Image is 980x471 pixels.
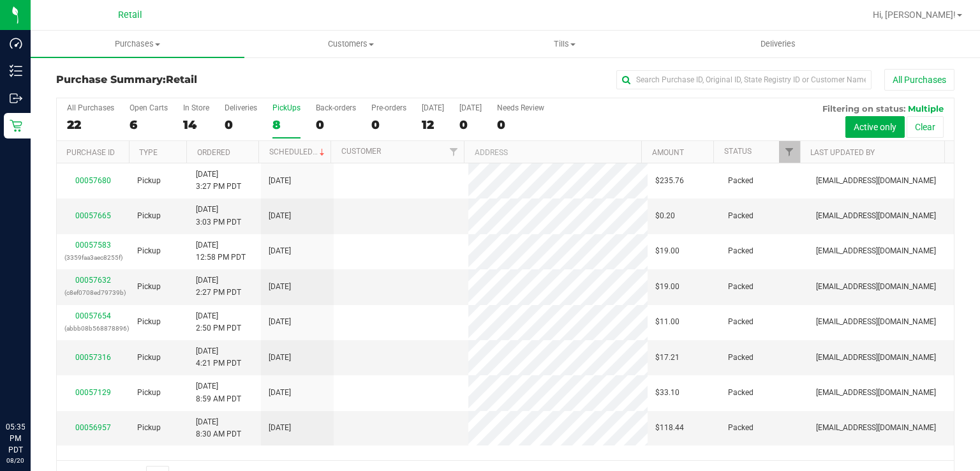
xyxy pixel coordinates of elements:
[458,31,672,57] a: Tills
[443,141,464,163] a: Filter
[728,316,754,328] span: Packed
[10,92,22,105] inline-svg: Outbound
[728,352,754,364] span: Packed
[655,175,684,187] span: $235.76
[197,148,230,157] a: Ordered
[75,211,111,220] a: 00057665
[245,38,457,50] span: Customers
[75,176,111,185] a: 00057680
[464,141,641,163] th: Address
[137,422,161,434] span: Pickup
[137,210,161,222] span: Pickup
[31,31,244,57] a: Purchases
[816,245,936,257] span: [EMAIL_ADDRESS][DOMAIN_NAME]
[816,387,936,399] span: [EMAIL_ADDRESS][DOMAIN_NAME]
[816,175,936,187] span: [EMAIL_ADDRESS][DOMAIN_NAME]
[459,38,671,50] span: Tills
[10,64,22,77] inline-svg: Inventory
[196,416,241,440] span: [DATE] 8:30 AM PDT
[67,117,114,132] div: 22
[422,103,444,112] div: [DATE]
[66,148,115,157] a: Purchase ID
[884,69,954,91] button: All Purchases
[272,117,301,132] div: 8
[272,103,301,112] div: PickUps
[75,241,111,250] a: 00057583
[845,116,905,138] button: Active only
[183,103,209,112] div: In Store
[497,117,544,132] div: 0
[816,422,936,434] span: [EMAIL_ADDRESS][DOMAIN_NAME]
[269,175,291,187] span: [DATE]
[655,387,679,399] span: $33.10
[779,141,800,163] a: Filter
[137,175,161,187] span: Pickup
[908,103,944,114] span: Multiple
[64,322,122,334] p: (abbb08b568878896)
[64,251,122,264] p: (3359faa3aec8255f)
[269,387,291,399] span: [DATE]
[137,387,161,399] span: Pickup
[196,310,241,334] span: [DATE] 2:50 PM PDT
[616,70,872,89] input: Search Purchase ID, Original ID, State Registry ID or Customer Name...
[873,10,956,20] span: Hi, [PERSON_NAME]!
[459,117,482,132] div: 0
[118,10,142,20] span: Retail
[728,422,754,434] span: Packed
[225,117,257,132] div: 0
[56,74,355,86] h3: Purchase Summary:
[166,73,197,86] span: Retail
[6,421,25,456] p: 05:35 PM PDT
[269,245,291,257] span: [DATE]
[724,147,752,156] a: Status
[137,352,161,364] span: Pickup
[75,311,111,320] a: 00057654
[269,281,291,293] span: [DATE]
[225,103,257,112] div: Deliveries
[137,245,161,257] span: Pickup
[38,367,53,382] iframe: Resource center unread badge
[196,345,241,370] span: [DATE] 4:21 PM PDT
[822,103,905,114] span: Filtering on status:
[728,245,754,257] span: Packed
[196,168,241,193] span: [DATE] 3:27 PM PDT
[728,175,754,187] span: Packed
[459,103,482,112] div: [DATE]
[75,388,111,397] a: 00057129
[316,117,356,132] div: 0
[371,117,406,132] div: 0
[371,103,406,112] div: Pre-orders
[137,281,161,293] span: Pickup
[341,147,381,156] a: Customer
[269,352,291,364] span: [DATE]
[75,276,111,285] a: 00057632
[810,148,875,157] a: Last Updated By
[64,287,122,299] p: (c8ef0708ed79739b)
[655,281,679,293] span: $19.00
[139,148,158,157] a: Type
[269,422,291,434] span: [DATE]
[196,380,241,405] span: [DATE] 8:59 AM PDT
[196,274,241,299] span: [DATE] 2:27 PM PDT
[6,456,25,465] p: 08/20
[816,316,936,328] span: [EMAIL_ADDRESS][DOMAIN_NAME]
[269,210,291,222] span: [DATE]
[652,148,684,157] a: Amount
[137,316,161,328] span: Pickup
[743,38,813,50] span: Deliveries
[183,117,209,132] div: 14
[316,103,356,112] div: Back-orders
[497,103,544,112] div: Needs Review
[816,210,936,222] span: [EMAIL_ADDRESS][DOMAIN_NAME]
[655,422,684,434] span: $118.44
[67,103,114,112] div: All Purchases
[655,245,679,257] span: $19.00
[655,210,675,222] span: $0.20
[10,119,22,132] inline-svg: Retail
[816,281,936,293] span: [EMAIL_ADDRESS][DOMAIN_NAME]
[671,31,885,57] a: Deliveries
[655,316,679,328] span: $11.00
[13,369,51,407] iframe: Resource center
[816,352,936,364] span: [EMAIL_ADDRESS][DOMAIN_NAME]
[31,38,244,50] span: Purchases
